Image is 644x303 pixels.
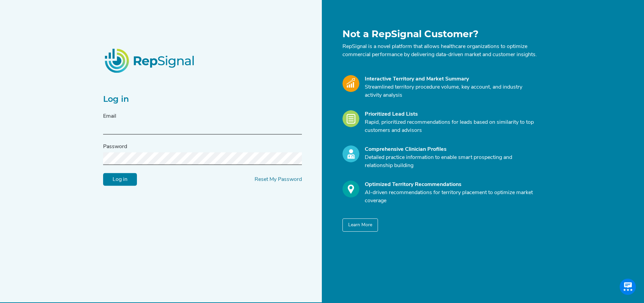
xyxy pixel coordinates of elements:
label: Password [103,143,127,151]
h2: Log in [103,94,302,104]
img: RepSignalLogo.20539ed3.png [96,40,204,81]
label: Email [103,112,116,120]
img: Profile_Icon.739e2aba.svg [342,145,359,162]
p: Streamlined territory procedure volume, key account, and industry activity analysis [365,83,537,99]
p: Detailed practice information to enable smart prospecting and relationship building [365,154,537,170]
img: Market_Icon.a700a4ad.svg [342,75,359,92]
p: AI-driven recommendations for territory placement to optimize market coverage [365,189,537,205]
p: Rapid, prioritized recommendations for leads based on similarity to top customers and advisors [365,118,537,135]
div: Comprehensive Clinician Profiles [365,145,537,154]
img: Leads_Icon.28e8c528.svg [342,110,359,127]
img: Optimize_Icon.261f85db.svg [342,181,359,197]
div: Optimized Territory Recommendations [365,181,537,189]
button: Learn More [342,218,378,232]
a: Reset My Password [255,177,302,182]
h1: Not a RepSignal Customer? [342,28,537,40]
div: Interactive Territory and Market Summary [365,75,537,83]
p: RepSignal is a novel platform that allows healthcare organizations to optimize commercial perform... [342,43,537,59]
input: Log in [103,173,137,186]
div: Prioritized Lead Lists [365,110,537,118]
